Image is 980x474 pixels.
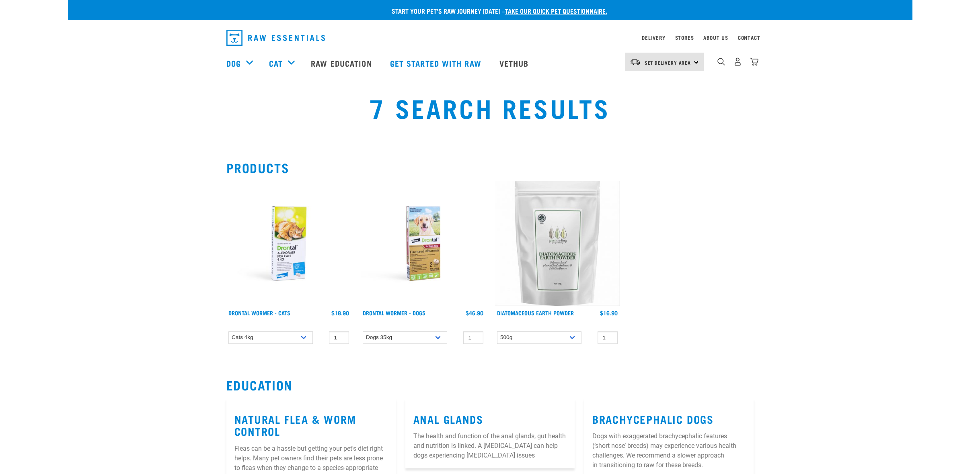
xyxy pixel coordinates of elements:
a: Anal Glands [413,416,483,422]
p: Dogs with exaggerated brachycephalic features (‘short nose’ breeds) may experience various health... [592,431,746,470]
a: Brachycephalic Dogs [592,416,713,422]
a: Diatomaceous Earth Powder [497,311,574,314]
input: 1 [329,331,349,344]
h1: 7 Search Results [226,93,754,122]
img: RE Product Shoot 2023 Nov8661 [361,181,485,306]
img: home-icon@2x.png [750,57,758,66]
img: Diatomaceous earth [495,181,620,306]
a: Natural Flea & Worm Control [234,416,356,434]
p: The health and function of the anal glands, gut health and nutrition is linked. A [MEDICAL_DATA] ... [413,431,567,460]
a: Raw Education [303,47,382,79]
input: 1 [598,331,618,344]
img: user.png [733,57,742,66]
nav: dropdown navigation [68,47,912,79]
a: Get started with Raw [382,47,491,79]
a: About Us [703,36,728,39]
img: van-moving.png [630,58,641,65]
a: Drontal Wormer - Dogs [363,311,425,314]
a: Cat [269,57,283,69]
div: $46.90 [466,310,483,316]
a: Dog [226,57,241,69]
img: home-icon-1@2x.png [717,58,725,65]
nav: dropdown navigation [220,27,760,49]
a: Stores [675,36,694,39]
a: take our quick pet questionnaire. [505,9,607,12]
a: Contact [738,36,760,39]
div: $16.90 [600,310,618,316]
a: Delivery [642,36,665,39]
div: $18.90 [331,310,349,316]
h2: Products [226,160,754,175]
input: 1 [463,331,483,344]
img: Raw Essentials Logo [226,30,325,46]
h2: Education [226,378,754,392]
p: Start your pet’s raw journey [DATE] – [74,6,918,16]
a: Vethub [491,47,539,79]
span: Set Delivery Area [645,61,691,64]
img: RE Product Shoot 2023 Nov8662 [226,181,351,306]
a: Drontal Wormer - Cats [228,311,290,314]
